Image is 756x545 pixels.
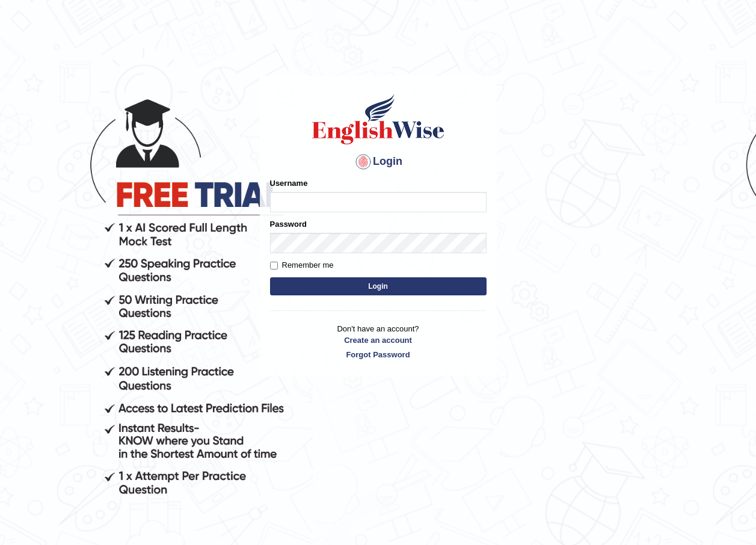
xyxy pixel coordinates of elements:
label: Password [270,218,307,230]
a: Create an account [270,334,487,346]
h4: Login [270,152,487,171]
p: Don't have an account? [270,323,487,360]
img: Logo of English Wise sign in for intelligent practice with AI [310,92,447,146]
label: Username [270,177,308,189]
a: Forgot Password [270,349,487,360]
input: Remember me [270,262,278,269]
button: Login [270,277,487,295]
label: Remember me [270,259,334,271]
